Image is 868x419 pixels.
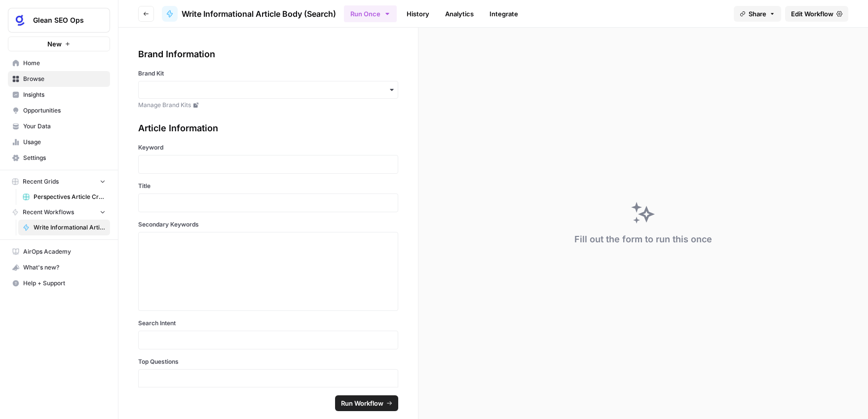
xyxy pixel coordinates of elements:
a: Analytics [439,6,480,22]
span: Browse [23,75,106,83]
button: Help + Support [8,275,110,291]
span: Run Workflow [341,398,383,408]
button: Run Workflow [335,395,398,411]
a: Your Data [8,118,110,134]
label: Top Questions [138,357,398,366]
a: Usage [8,134,110,150]
span: AirOps Academy [23,247,106,256]
span: Recent Workflows [23,208,74,217]
button: Run Once [344,5,397,22]
a: Opportunities [8,103,110,118]
a: Integrate [484,6,524,22]
span: Write Informational Article Body (Search) [182,8,336,20]
div: Fill out the form to run this once [574,232,712,246]
button: What's new? [8,260,110,275]
span: Glean SEO Ops [33,15,93,25]
img: Glean SEO Ops Logo [11,11,29,29]
div: Article Information [138,121,398,135]
span: Insights [23,90,106,99]
label: Secondary Keywords [138,220,398,229]
span: Share [749,9,766,19]
div: What's new? [8,260,110,275]
a: Edit Workflow [785,6,848,22]
span: New [47,39,62,49]
span: Help + Support [23,279,106,288]
button: New [8,37,110,51]
label: Keyword [138,143,398,152]
label: Title [138,182,398,190]
div: Brand Information [138,47,398,61]
a: Write Informational Article Body (Search) [162,6,336,22]
button: Share [734,6,781,22]
span: Usage [23,138,106,147]
a: Insights [8,87,110,103]
a: Home [8,55,110,71]
button: Recent Grids [8,174,110,189]
a: Write Informational Article Body (Search) [18,220,110,235]
span: Perspectives Article Creation [34,192,106,201]
a: Perspectives Article Creation [18,189,110,205]
a: History [401,6,435,22]
label: Search Intent [138,319,398,328]
span: Edit Workflow [791,9,833,19]
span: Settings [23,153,106,162]
span: Opportunities [23,106,106,115]
a: Manage Brand Kits [138,101,398,110]
span: Home [23,59,106,68]
span: Your Data [23,122,106,131]
button: Workspace: Glean SEO Ops [8,8,110,33]
a: AirOps Academy [8,244,110,260]
button: Recent Workflows [8,205,110,220]
a: Browse [8,71,110,87]
a: Settings [8,150,110,166]
span: Write Informational Article Body (Search) [34,223,106,232]
label: Brand Kit [138,69,398,78]
span: Recent Grids [23,177,59,186]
